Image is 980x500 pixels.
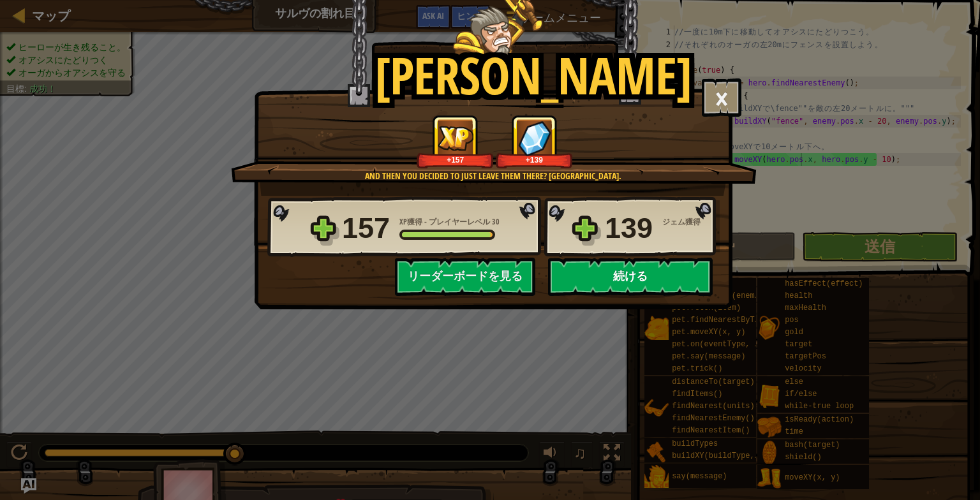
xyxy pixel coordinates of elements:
button: × [702,78,741,117]
div: +157 [419,155,491,165]
img: ジェム獲得 [518,121,551,156]
button: 続ける [548,258,713,296]
div: - [399,216,500,228]
div: And then you decided to just leave them there? [GEOGRAPHIC_DATA]. [292,170,694,182]
h1: [PERSON_NAME] [375,47,692,103]
div: 139 [605,208,655,249]
span: XP獲得 [399,216,424,227]
span: 30 [492,216,500,227]
div: 157 [342,208,392,249]
div: +139 [498,155,570,165]
img: XP獲得 [438,126,473,151]
div: ジェム獲得 [662,216,720,228]
span: プレイヤーレベル [427,216,492,227]
button: リーダーボードを見る [395,258,535,296]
